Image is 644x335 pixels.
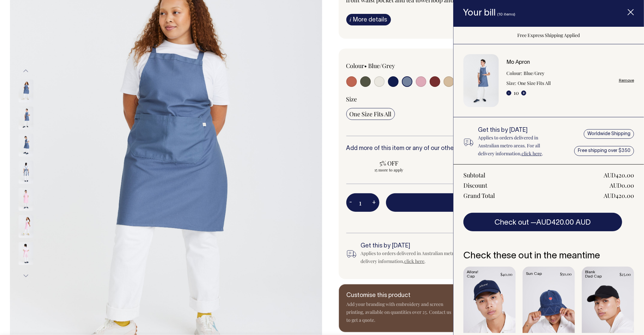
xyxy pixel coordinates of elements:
img: Mo Apron [463,54,499,107]
input: One Size Fits All [346,108,395,120]
a: Remove [619,78,634,83]
span: Free Express Shipping Applied [518,32,580,38]
a: click here [405,258,425,264]
img: pink [19,242,33,265]
p: Add your branding with embroidery and screen printing, available on quantities over 25. Contact u... [347,300,452,324]
span: 15 more to apply [350,167,429,172]
span: 40 more to apply [439,167,518,172]
img: pink [19,188,33,211]
span: 5% OFF [350,159,429,167]
span: One Size Fits All [350,110,392,118]
span: Free Express Shipping Applied [386,216,614,224]
input: 10% OFF 40 more to apply [436,157,522,174]
img: pink [19,215,33,238]
a: click here [522,150,542,157]
button: + [521,91,526,95]
h6: Get this by [DATE] [361,243,492,249]
div: Colour [346,62,453,70]
button: - [346,196,356,209]
img: blue/grey [19,106,33,130]
dd: Blue/Grey [524,69,544,77]
div: AUD420.00 [604,192,634,200]
button: Check out —AUD420.00 AUD [463,213,622,231]
button: - [506,91,511,95]
span: 10% OFF [439,159,518,167]
div: Grand Total [463,192,495,200]
span: (10 items) [497,13,515,16]
span: AUD420.00 AUD [537,219,591,226]
div: Applies to orders delivered in Australian metro areas. For all delivery information, . [361,249,492,265]
a: iMore details [346,14,391,25]
span: • [365,62,367,70]
label: Blue/Grey [368,62,395,70]
button: Next [21,268,31,283]
div: Discount [463,181,487,189]
h6: Add more of this item or any of our other to save [346,145,614,152]
div: AUD0.00 [610,181,634,189]
div: Subtotal [463,171,485,179]
dt: Colour: [506,69,522,77]
h6: Customise this product [347,292,452,299]
div: Size [346,95,614,103]
a: Mo Apron [506,60,530,65]
img: blue/grey [19,161,33,184]
input: 5% OFF 15 more to apply [346,157,432,174]
p: Applies to orders delivered in Australian metro areas. For all delivery information, . [478,134,556,158]
div: AUD420.00 [604,171,634,179]
h6: Get this by [DATE] [478,127,556,134]
button: Add to bill —AUD42.00 [386,193,614,212]
img: blue/grey [19,133,33,157]
img: blue/grey [19,79,33,102]
h6: Check these out in the meantime [463,251,634,261]
span: i [350,16,352,23]
dd: One Size Fits All [518,79,551,87]
button: Previous [21,64,31,79]
button: + [369,196,379,209]
dt: Size: [506,79,516,87]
